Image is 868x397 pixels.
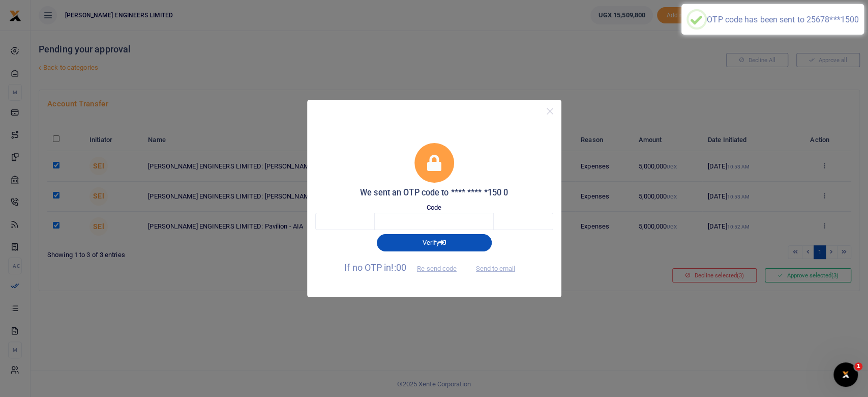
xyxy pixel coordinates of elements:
[707,15,859,24] div: OTP code has been sent to 25678***1500
[427,203,441,213] label: Code
[391,262,406,273] span: !:00
[344,262,465,273] span: If no OTP in
[854,362,862,371] span: 1
[377,234,492,251] button: Verify
[833,362,858,387] iframe: Intercom live chat
[543,104,557,119] button: Close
